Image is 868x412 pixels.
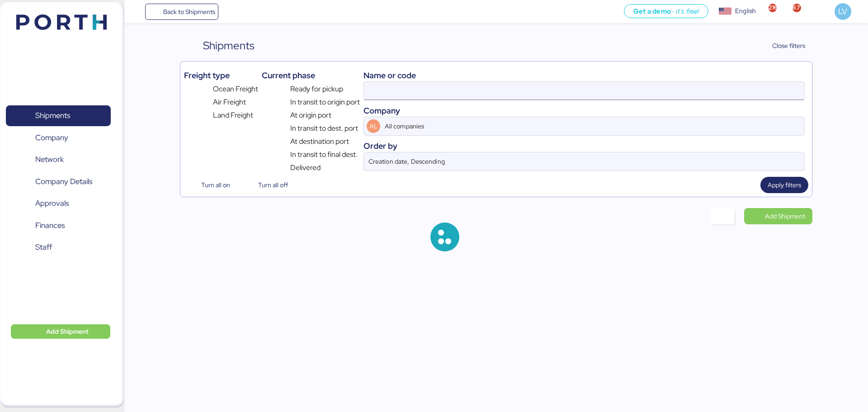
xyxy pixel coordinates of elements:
span: Back to Shipments [163,6,215,17]
button: Close filters [754,38,812,54]
button: Add Shipment [11,324,110,339]
div: Order by [363,140,805,152]
button: Turn all off [241,177,295,193]
span: At origin port [290,110,331,121]
a: Company [6,127,111,148]
span: Turn all off [258,180,288,190]
a: Company Details [6,171,111,192]
div: Company [363,104,805,117]
span: Company [35,131,68,144]
a: Approvals [6,193,111,214]
span: In transit to origin port [290,97,360,108]
div: Current phase [262,69,360,81]
button: Turn all on [184,177,237,193]
span: Delivered [290,162,321,173]
span: In transit to dest. port [290,123,358,134]
span: Apply filters [768,180,801,190]
span: Add Shipment [765,211,805,222]
button: Menu [130,4,145,19]
span: At destination port [290,136,349,147]
a: Finances [6,215,111,236]
a: Add Shipment [744,208,812,224]
span: Shipments [35,109,70,122]
span: Turn all on [201,180,230,190]
span: Approvals [35,197,69,210]
a: Back to Shipments [145,4,219,20]
span: In transit to final dest. [290,149,358,160]
span: Ready for pickup [290,84,343,95]
span: AL [369,121,378,131]
div: English [735,6,756,16]
span: Company Details [35,175,92,188]
span: Add Shipment [46,326,89,337]
span: Ocean Freight [213,84,258,95]
div: Freight type [184,69,258,81]
a: Shipments [6,105,111,126]
a: Staff [6,237,111,258]
a: Network [6,149,111,170]
span: Staff [35,241,52,254]
span: Air Freight [213,97,246,108]
span: Land Freight [213,110,253,121]
span: Network [35,153,64,166]
span: Close filters [772,40,805,51]
button: Apply filters [760,177,808,193]
span: LV [838,5,847,17]
div: Name or code [363,69,805,81]
div: Shipments [203,38,255,54]
span: Finances [35,219,65,232]
input: AL [383,117,778,135]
